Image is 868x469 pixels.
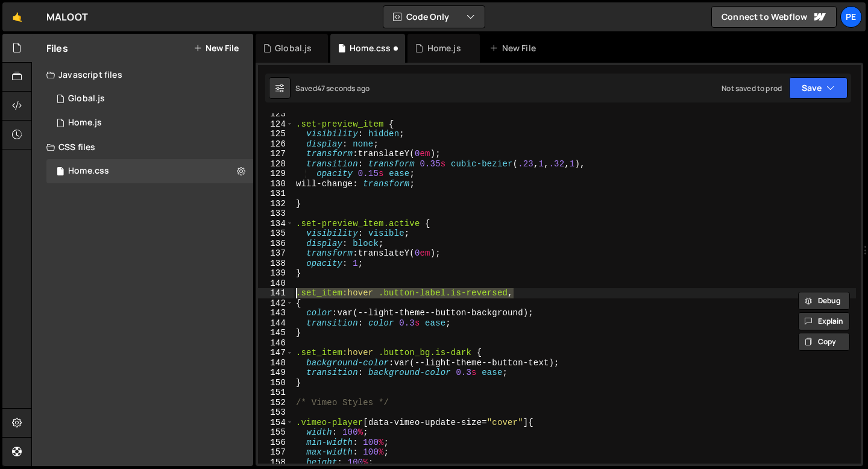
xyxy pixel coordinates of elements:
button: Save [789,77,848,99]
div: 137 [258,248,294,259]
div: 158 [258,458,294,468]
div: MALOOT [46,10,88,24]
div: 16127/43336.js [46,111,253,135]
button: Explain [798,312,850,330]
div: 130 [258,179,294,189]
div: 148 [258,358,294,368]
div: Saved [295,83,370,93]
div: 134 [258,219,294,229]
div: 139 [258,268,294,279]
div: 156 [258,438,294,448]
div: 157 [258,447,294,458]
div: Global.js [68,93,105,104]
h2: Files [46,42,68,55]
div: 151 [258,388,294,398]
div: 132 [258,199,294,209]
div: 129 [258,169,294,179]
div: Home.css [350,42,391,54]
div: 138 [258,259,294,269]
div: 149 [258,368,294,378]
button: Copy [798,333,850,351]
div: Global.js [275,42,312,54]
div: 47 seconds ago [317,83,370,93]
div: 152 [258,398,294,408]
div: 146 [258,338,294,348]
button: Code Only [383,6,485,28]
div: 142 [258,298,294,309]
div: 133 [258,209,294,219]
div: 135 [258,228,294,239]
div: 147 [258,348,294,358]
div: 123 [258,109,294,119]
div: Not saved to prod [722,83,782,93]
div: CSS files [32,135,253,159]
div: Home.css [68,166,109,177]
div: 124 [258,119,294,130]
div: 131 [258,189,294,199]
div: 125 [258,129,294,139]
div: 127 [258,149,294,159]
div: 126 [258,139,294,150]
a: 🤙 [2,2,32,31]
div: 143 [258,308,294,318]
div: Home.js [427,42,461,54]
div: 154 [258,418,294,428]
div: 153 [258,408,294,418]
div: 150 [258,378,294,388]
button: Debug [798,292,850,310]
div: 141 [258,288,294,298]
div: 144 [258,318,294,329]
a: Connect to Webflow [711,6,837,28]
button: New File [193,43,239,53]
div: 140 [258,279,294,289]
div: Javascript files [32,63,253,87]
div: 136 [258,239,294,249]
div: Home.js [68,118,102,128]
div: 155 [258,427,294,438]
div: New File [489,42,540,54]
div: 128 [258,159,294,169]
div: 16127/43667.css [46,159,253,183]
a: Pe [840,6,862,28]
div: 145 [258,328,294,338]
div: 16127/43325.js [46,87,253,111]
